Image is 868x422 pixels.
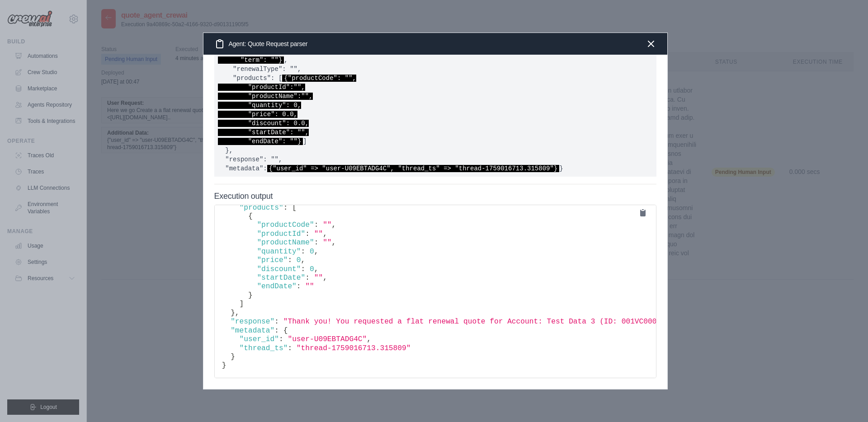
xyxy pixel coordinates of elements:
[305,230,310,238] span: :
[314,248,319,256] span: ,
[310,265,314,273] span: 0
[240,204,283,212] span: "products"
[257,256,288,264] span: "price"
[283,204,288,212] span: :
[257,230,305,238] span: "productId"
[257,265,301,273] span: "discount"
[301,265,306,273] span: :
[292,204,297,212] span: [
[214,192,656,202] h4: Execution output
[248,212,253,220] span: {
[301,248,306,256] span: :
[218,75,356,145] span: {"productCode": "", "productId":"", "productName":"", "quantity": 0, "price": 0.0, "discount": 0....
[314,221,319,229] span: :
[332,239,336,247] span: ,
[305,282,314,291] span: ""
[257,239,314,247] span: "productName"
[323,274,327,282] span: ,
[323,239,331,247] span: ""
[332,221,336,229] span: ,
[314,274,323,282] span: ""
[323,230,327,238] span: ,
[297,282,301,291] span: :
[323,221,331,229] span: ""
[314,230,323,238] span: ""
[301,256,306,264] span: ,
[305,274,310,282] span: :
[214,38,308,49] h3: Agent: Quote Request parser
[310,248,314,256] span: 0
[267,165,560,172] span: {"user_id" => "user-U09EBTADG4C", "thread_ts" => "thread-1759016713.315809"}
[314,265,319,273] span: ,
[257,221,314,229] span: "productCode"
[288,256,292,264] span: :
[297,256,301,264] span: 0
[257,282,296,291] span: "endDate"
[257,248,301,256] span: "quantity"
[257,274,305,282] span: "startDate"
[314,239,319,247] span: :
